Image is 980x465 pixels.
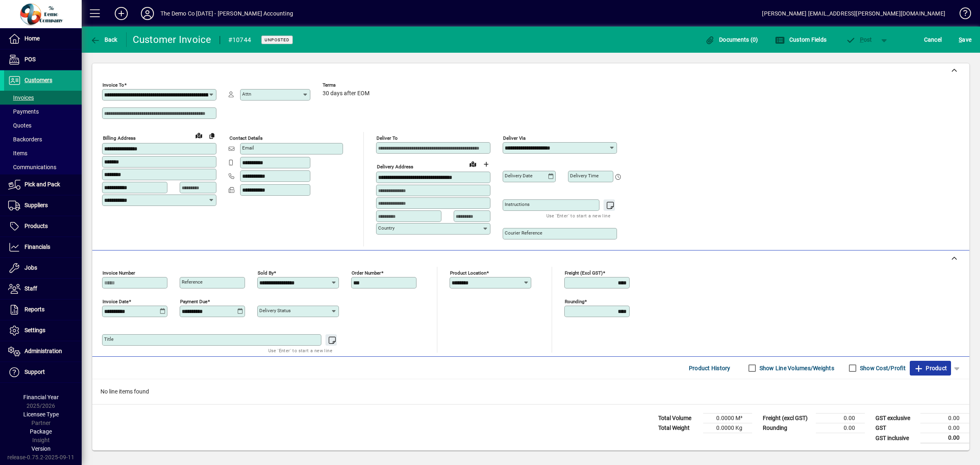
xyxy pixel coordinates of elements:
span: Communications [8,164,56,170]
div: The Demo Co [DATE] - [PERSON_NAME] Accounting [160,7,293,20]
a: Suppliers [4,195,82,216]
span: Custom Fields [775,36,826,43]
span: Suppliers [24,202,48,208]
button: Copy to Delivery address [205,129,218,142]
mat-label: Instructions [505,201,530,207]
span: Customers [24,77,52,83]
span: Financial Year [23,394,59,400]
span: Product History [689,362,731,375]
a: Administration [4,341,82,362]
td: GST inclusive [871,433,920,443]
td: 0.0000 M³ [703,414,752,423]
td: Freight (excl GST) [759,414,816,423]
span: Settings [24,327,45,333]
mat-label: Title [104,336,114,342]
td: GST exclusive [871,414,920,423]
a: View on map [466,157,479,170]
button: Product [910,361,951,376]
a: Backorders [4,132,82,146]
button: Save [957,32,973,47]
td: 0.00 [920,414,969,423]
button: Profile [134,6,160,21]
mat-label: Rounding [565,299,584,304]
mat-label: Delivery date [505,173,532,179]
td: 0.00 [920,433,969,443]
td: 0.0000 Kg [703,423,752,433]
mat-label: Deliver To [376,135,398,141]
span: Documents (0) [705,36,758,43]
mat-label: Delivery time [570,173,599,179]
span: Product [914,362,947,375]
button: Post [842,32,876,47]
span: Version [31,445,51,452]
a: Staff [4,279,82,299]
span: Home [24,35,40,42]
div: Customer Invoice [133,33,212,46]
mat-hint: Use 'Enter' to start a new line [546,211,610,220]
span: ave [959,33,971,46]
mat-label: Payment due [180,299,207,304]
label: Show Cost/Profit [858,364,906,372]
a: Invoices [4,91,82,105]
td: Total Volume [654,414,703,423]
span: ost [846,36,872,43]
mat-label: Freight (excl GST) [565,270,603,276]
button: Add [108,6,134,21]
mat-label: Invoice To [102,82,124,88]
mat-label: Product location [450,270,486,276]
a: Jobs [4,258,82,278]
a: Pick and Pack [4,174,82,195]
td: Rounding [759,423,816,433]
span: Items [8,150,27,156]
button: Cancel [922,32,944,47]
mat-label: Deliver via [503,135,526,141]
a: Quotes [4,118,82,132]
div: [PERSON_NAME] [EMAIL_ADDRESS][PERSON_NAME][DOMAIN_NAME] [762,7,945,20]
span: 30 days after EOM [323,90,370,97]
td: GST [871,423,920,433]
mat-label: Attn [242,91,251,97]
button: Choose address [479,158,492,171]
button: Product History [686,361,734,376]
mat-label: Courier Reference [505,230,542,236]
span: P [860,36,864,43]
a: View on map [192,129,205,142]
span: S [959,36,962,43]
button: Documents (0) [703,32,760,47]
span: Invoices [8,94,34,101]
span: Administration [24,348,62,354]
a: Communications [4,160,82,174]
span: Quotes [8,122,31,129]
span: Cancel [924,33,942,46]
button: Back [88,32,120,47]
span: Back [90,36,118,43]
button: Custom Fields [773,32,829,47]
span: Financials [24,244,50,250]
mat-label: Invoice number [102,270,135,276]
span: Staff [24,285,37,292]
span: Pick and Pack [24,181,60,188]
td: 0.00 [816,414,865,423]
span: Reports [24,306,45,313]
a: Support [4,362,82,382]
a: Reports [4,300,82,320]
a: Items [4,146,82,160]
app-page-header-button: Back [82,32,127,47]
span: Products [24,223,48,229]
span: Terms [323,83,372,88]
a: Products [4,216,82,237]
a: Home [4,29,82,49]
span: Payments [8,108,39,115]
a: Knowledge Base [953,2,970,28]
span: Unposted [265,37,290,42]
mat-label: Reference [182,279,203,285]
mat-hint: Use 'Enter' to start a new line [268,346,332,355]
a: POS [4,49,82,70]
mat-label: Country [378,225,394,231]
span: Support [24,369,45,375]
a: Payments [4,105,82,118]
td: 0.00 [920,423,969,433]
span: Backorders [8,136,42,143]
a: Financials [4,237,82,257]
span: Licensee Type [23,411,59,418]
